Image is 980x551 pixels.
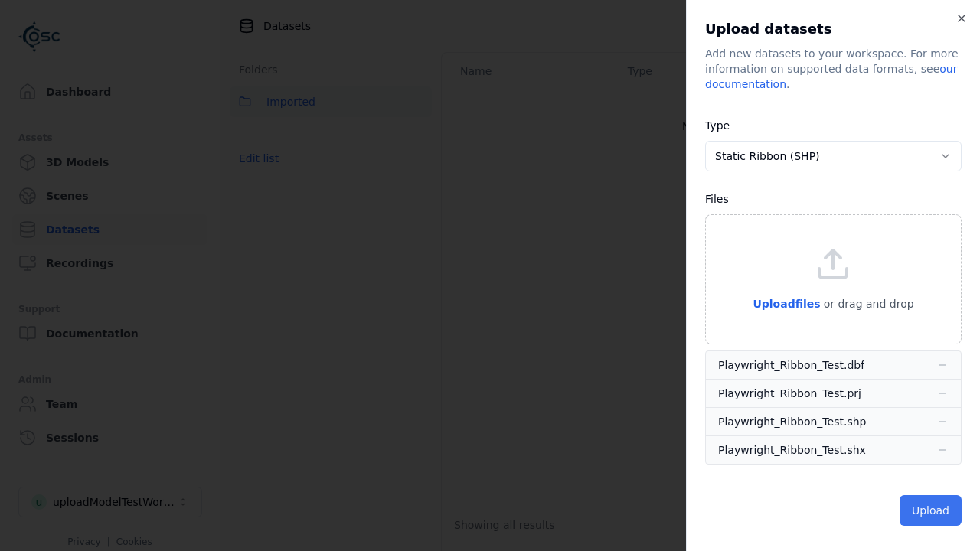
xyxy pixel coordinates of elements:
label: Type [705,119,730,132]
div: Playwright_Ribbon_Test.shp [718,414,866,429]
div: Playwright_Ribbon_Test.shx [718,442,866,458]
label: Files [705,193,729,205]
div: Playwright_Ribbon_Test.prj [718,386,861,401]
div: Add new datasets to your workspace. For more information on supported data formats, see . [705,46,962,92]
h2: Upload datasets [705,18,962,40]
button: Upload [900,495,962,526]
p: or drag and drop [821,295,914,313]
span: Upload files [753,298,820,310]
div: Playwright_Ribbon_Test.dbf [718,357,864,373]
